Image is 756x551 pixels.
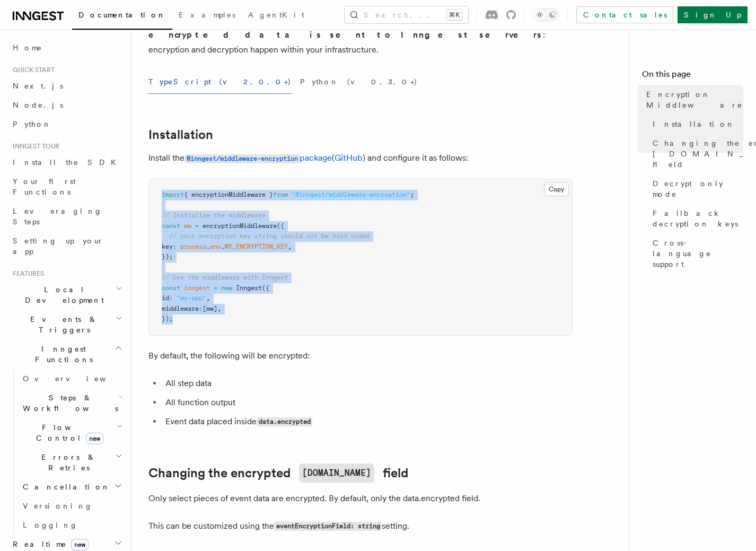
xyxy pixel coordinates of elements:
[210,243,221,250] span: env
[217,305,221,312] span: ,
[19,448,125,477] button: Errors & Retries
[162,414,573,430] li: Event data placed inside
[653,178,743,199] span: Decrypt only mode
[179,11,235,19] span: Examples
[13,120,51,128] span: Python
[221,243,225,250] span: .
[19,388,125,418] button: Steps & Workflows
[19,515,125,535] a: Logging
[242,3,311,29] a: AgentKit
[299,463,374,483] code: [DOMAIN_NAME]
[173,243,177,250] span: :
[653,119,735,129] span: Installation
[533,8,559,21] button: Toggle dark mode
[8,142,59,151] span: Inngest tour
[653,208,743,229] span: Fallback decryption keys
[148,519,573,534] p: This can be customized using the setting.
[8,172,125,202] a: Your first Functions
[335,153,363,163] a: GitHub
[576,6,673,23] a: Contact sales
[248,11,304,19] span: AgentKit
[184,154,300,163] code: @inngest/middleware-encryption
[8,269,44,278] span: Features
[648,134,743,174] a: Changing the encrypted [DOMAIN_NAME] field
[8,314,116,335] span: Events & Triggers
[148,491,573,506] p: Only select pieces of event data are encrypted. By default, only the data.encrypted field.
[148,463,408,483] a: Changing the encrypted[DOMAIN_NAME]field
[19,418,125,448] button: Flow Controlnew
[13,42,42,53] span: Home
[72,3,172,30] a: Documentation
[8,310,125,339] button: Events & Triggers
[148,151,573,166] p: Install the ( ) and configure it as follows:
[642,85,743,115] a: Encryption Middleware
[148,70,292,94] button: TypeScript (v2.0.0+)
[19,392,118,414] span: Steps & Workflows
[13,177,76,196] span: Your first Functions
[162,376,573,391] li: All step data
[86,433,103,444] span: new
[410,191,414,198] span: ;
[162,212,266,219] span: // Initialize the middleware
[13,158,122,167] span: Install the SDK
[300,70,418,94] button: Python (v0.3.0+)
[274,522,382,531] code: eventEncryptionField: string
[203,305,217,312] span: [mw]
[8,369,125,535] div: Inngest Functions
[177,294,206,302] span: "my-app"
[23,502,93,510] span: Versioning
[148,13,573,57] p: Encryption middleware provides end-to-end encryption for events, step output, and function output...
[162,294,169,302] span: id
[277,222,284,230] span: ({
[8,38,125,57] a: Home
[71,539,89,550] span: new
[19,496,125,515] a: Versioning
[19,482,110,492] span: Cancellation
[169,294,173,302] span: :
[273,191,288,198] span: from
[184,153,332,163] a: @inngest/middleware-encryptionpackage
[262,284,269,292] span: ({
[162,222,180,230] span: const
[162,274,288,281] span: // Use the middleware with Inngest
[206,243,210,250] span: .
[292,191,410,198] span: "@inngest/middleware-encryption"
[653,238,743,269] span: Cross-language support
[257,417,312,426] code: data.encrypted
[13,237,104,256] span: Setting up your app
[13,207,102,226] span: Leveraging Steps
[8,231,125,261] a: Setting up your app
[8,344,115,365] span: Inngest Functions
[678,6,748,23] a: Sign Up
[19,477,125,496] button: Cancellation
[13,101,63,109] span: Node.js
[648,115,743,134] a: Installation
[172,3,242,29] a: Examples
[642,68,743,85] h4: On this page
[648,204,743,233] a: Fallback decryption keys
[345,6,468,23] button: Search...⌘K
[8,202,125,231] a: Leveraging Steps
[162,243,173,250] span: key
[8,339,125,369] button: Inngest Functions
[13,82,63,90] span: Next.js
[648,174,743,204] a: Decrypt only mode
[646,89,743,110] span: Encryption Middleware
[19,369,125,388] a: Overview
[8,153,125,172] a: Install the SDK
[184,191,273,198] span: { encryptionMiddleware }
[23,374,132,383] span: Overview
[203,222,277,230] span: encryptionMiddleware
[288,243,292,250] span: ,
[199,305,203,312] span: :
[206,294,210,302] span: ,
[648,233,743,274] a: Cross-language support
[162,191,184,198] span: import
[8,539,89,549] span: Realtime
[23,521,78,529] span: Logging
[184,222,191,230] span: mw
[214,284,217,292] span: =
[184,284,210,292] span: inngest
[8,115,125,134] a: Python
[8,66,55,74] span: Quick start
